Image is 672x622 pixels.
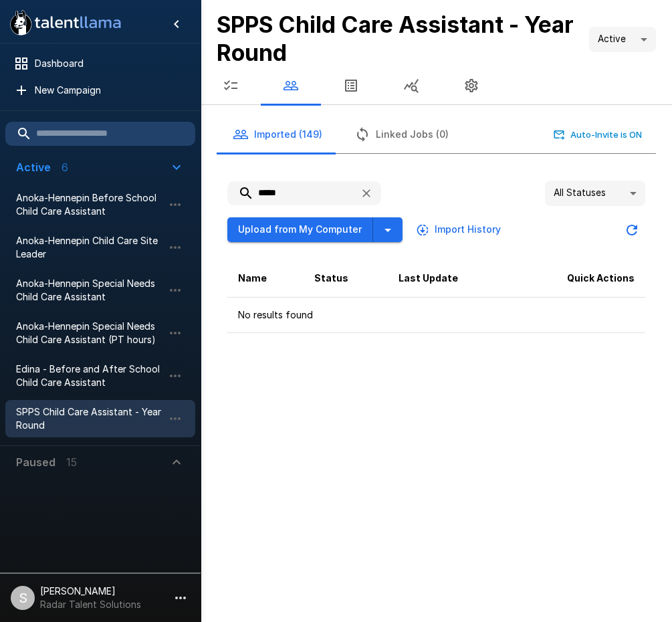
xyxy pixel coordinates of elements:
th: Name [227,260,304,298]
th: Status [304,260,388,298]
button: Linked Jobs (0) [338,116,465,153]
th: Quick Actions [510,260,645,298]
button: Imported (149) [217,116,338,153]
button: Upload from My Computer [227,217,373,242]
div: Active [589,27,656,52]
b: SPPS Child Care Assistant - Year Round [217,11,574,66]
div: All Statuses [545,181,645,206]
button: Updated Today - 9:48 AM [619,217,645,243]
button: Auto-Invite is ON [551,124,645,145]
th: Last Update [388,260,511,298]
button: Import History [413,217,506,242]
td: No results found [227,297,645,332]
